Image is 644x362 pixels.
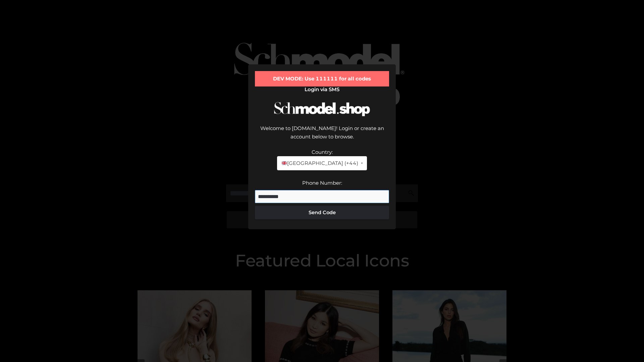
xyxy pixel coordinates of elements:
[312,149,333,155] label: Country:
[302,180,342,186] label: Phone Number:
[255,124,389,148] div: Welcome to [DOMAIN_NAME]! Login or create an account below to browse.
[255,71,389,86] div: DEV MODE: Use 111111 for all codes
[281,159,358,168] span: [GEOGRAPHIC_DATA] (+44)
[282,161,287,166] img: 🇬🇧
[255,206,389,219] button: Send Code
[255,86,389,93] h2: Login via SMS
[272,96,372,122] img: Schmodel Logo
